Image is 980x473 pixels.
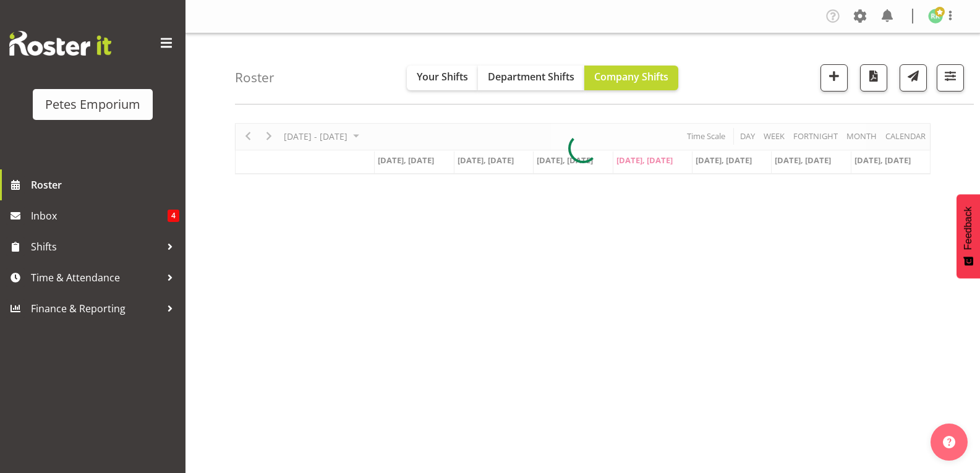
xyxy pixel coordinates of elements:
span: Inbox [31,207,168,225]
span: Shifts [31,237,161,256]
button: Feedback - Show survey [957,194,980,278]
img: help-xxl-2.png [943,436,955,448]
span: Time & Attendance [31,268,161,287]
span: Your Shifts [417,70,468,83]
div: Petes Emporium [45,95,140,114]
img: ruth-robertson-taylor722.jpg [928,9,943,23]
button: Download a PDF of the roster according to the set date range. [860,64,887,92]
span: Roster [31,176,179,194]
button: Filter Shifts [937,64,964,92]
span: Feedback [963,207,974,250]
span: Finance & Reporting [31,299,161,318]
span: 4 [168,210,179,222]
button: Department Shifts [478,66,584,90]
button: Send a list of all shifts for the selected filtered period to all rostered employees. [900,64,927,92]
img: Rosterit website logo [9,31,111,56]
button: Your Shifts [407,66,478,90]
span: Department Shifts [488,70,574,83]
h4: Roster [235,70,275,85]
span: Company Shifts [594,70,668,83]
button: Company Shifts [584,66,678,90]
button: Add a new shift [820,64,848,92]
